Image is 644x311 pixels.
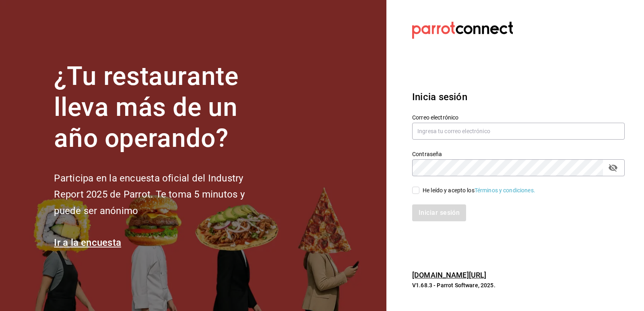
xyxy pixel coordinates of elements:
[412,115,625,120] label: Correo electrónico
[54,237,121,248] a: Ir a la encuesta
[423,186,535,195] div: He leído y acepto los
[412,123,625,140] input: Ingresa tu correo electrónico
[412,151,625,157] label: Contraseña
[54,61,271,154] h1: ¿Tu restaurante lleva más de un año operando?
[412,90,625,104] h3: Inicia sesión
[475,187,535,194] a: Términos y condiciones.
[412,281,625,289] p: V1.68.3 - Parrot Software, 2025.
[54,170,271,219] h2: Participa en la encuesta oficial del Industry Report 2025 de Parrot. Te toma 5 minutos y puede se...
[606,161,620,175] button: passwordField
[412,271,486,279] a: [DOMAIN_NAME][URL]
